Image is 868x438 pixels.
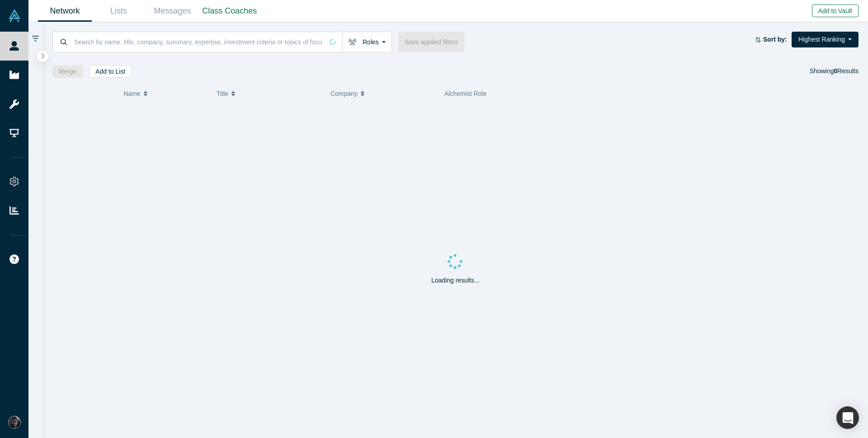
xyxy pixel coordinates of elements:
[217,84,321,103] button: Title
[38,0,92,22] a: Network
[834,67,838,75] strong: 0
[123,84,207,103] button: Name
[330,84,358,103] span: Company
[834,67,859,75] span: Results
[123,84,140,103] span: Name
[444,90,486,97] span: Alchemist Role
[8,9,21,22] img: Alchemist Vault Logo
[52,65,83,78] button: Merge
[8,416,21,429] img: Rami Chousein's Account
[398,32,464,52] button: Save applied filters
[73,31,323,52] input: Search by name, title, company, summary, expertise, investment criteria or topics of focus
[146,0,199,22] a: Messages
[330,84,435,103] button: Company
[199,0,260,22] a: Class Coaches
[431,276,480,285] p: Loading results...
[92,0,146,22] a: Lists
[812,5,859,17] button: Add to Vault
[792,32,859,47] button: Highest Ranking
[89,65,132,78] button: Add to List
[342,32,392,52] button: Roles
[810,65,859,78] div: Showing
[763,36,787,43] strong: Sort by:
[217,84,228,103] span: Title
